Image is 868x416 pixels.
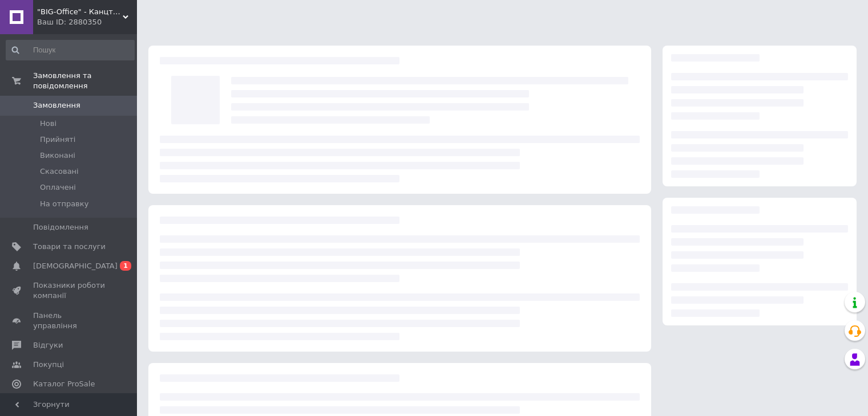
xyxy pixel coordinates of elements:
[40,119,56,129] span: Нові
[33,222,88,233] span: Повідомлення
[33,280,106,301] span: Показники роботи компанії
[120,261,131,271] span: 1
[37,7,123,17] span: "BIG-Office" - Канцтовари, рюкзаки та товари для творчості!
[6,40,135,60] input: Пошук
[40,150,75,161] span: Виконані
[33,340,63,350] span: Відгуки
[33,360,64,370] span: Покупці
[37,17,137,27] div: Ваш ID: 2880350
[33,100,80,111] span: Замовлення
[33,311,106,331] span: Панель управління
[33,71,137,91] span: Замовлення та повідомлення
[40,182,76,193] span: Оплачені
[40,199,88,209] span: На отправку
[33,242,106,252] span: Товари та послуги
[33,261,118,271] span: [DEMOGRAPHIC_DATA]
[33,379,95,389] span: Каталог ProSale
[40,166,79,177] span: Скасовані
[40,134,75,145] span: Прийняті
